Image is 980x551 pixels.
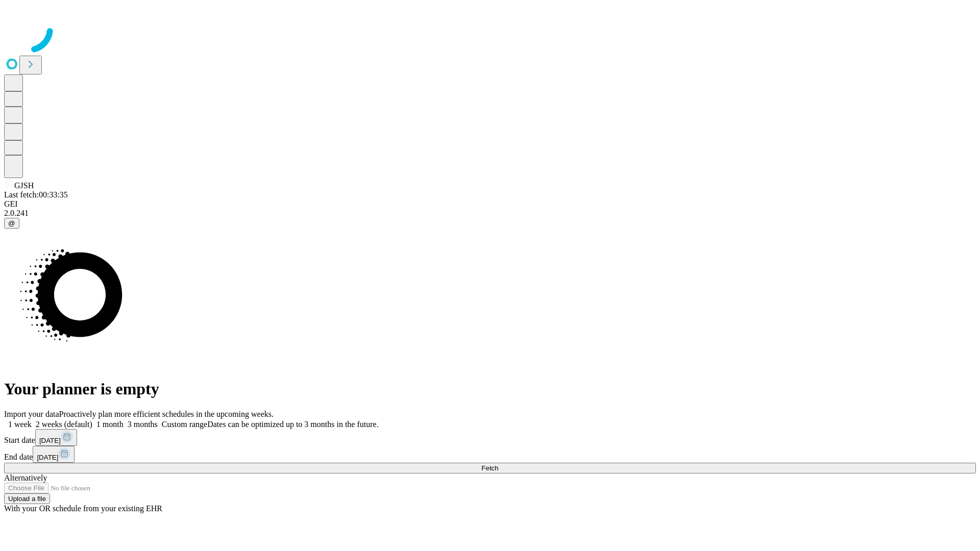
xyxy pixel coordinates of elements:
[4,380,976,398] h1: Your planner is empty
[33,446,75,463] button: [DATE]
[4,218,19,229] button: @
[4,504,162,513] span: With your OR schedule from your existing EHR
[4,463,976,473] button: Fetch
[4,446,976,463] div: End date
[4,209,976,218] div: 2.0.241
[4,199,976,209] div: GEI
[128,420,158,429] span: 3 months
[4,429,976,446] div: Start date
[39,437,61,444] span: [DATE]
[37,454,58,461] span: [DATE]
[59,410,274,418] span: Proactively plan more efficient schedules in the upcoming weeks.
[207,420,378,429] span: Dates can be optimized up to 3 months in the future.
[4,473,47,482] span: Alternatively
[162,420,207,429] span: Custom range
[4,493,50,504] button: Upload a file
[4,190,68,199] span: Last fetch: 00:33:35
[96,420,124,429] span: 1 month
[4,410,59,418] span: Import your data
[8,219,15,227] span: @
[8,420,32,429] span: 1 week
[35,429,77,446] button: [DATE]
[481,464,498,472] span: Fetch
[36,420,92,429] span: 2 weeks (default)
[14,181,34,190] span: GJSH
